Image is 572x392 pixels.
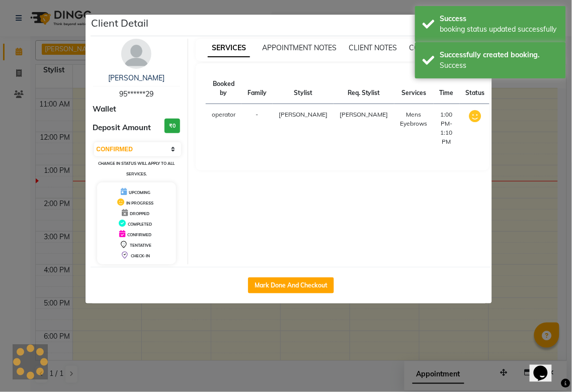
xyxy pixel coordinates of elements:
[128,222,152,227] span: COMPLETED
[440,60,558,71] div: Success
[440,14,558,24] div: Success
[334,73,394,104] th: Req. Stylist
[434,104,460,153] td: 1:00 PM-1:10 PM
[394,73,434,104] th: Services
[410,43,462,52] span: CONSUMPTION
[93,122,151,134] span: Deposit Amount
[400,110,428,128] div: Mens Eyebrows
[241,104,273,153] td: -
[262,43,337,52] span: APPOINTMENT NOTES
[92,16,149,31] h5: Client Detail
[131,253,150,258] span: CHECK-IN
[530,352,562,382] iframe: chat widget
[130,211,149,216] span: DROPPED
[440,24,558,35] div: booking status updated successfully
[127,232,151,237] span: CONFIRMED
[108,73,165,82] a: [PERSON_NAME]
[434,73,460,104] th: Time
[206,104,241,153] td: operator
[98,161,175,176] small: Change in status will apply to all services.
[440,50,558,60] div: Successfully created booking.
[126,201,153,206] span: IN PROGRESS
[129,190,150,195] span: UPCOMING
[241,73,273,104] th: Family
[165,119,180,133] h3: ₹0
[273,73,334,104] th: Stylist
[248,277,334,293] button: Mark Done And Checkout
[93,104,117,115] span: Wallet
[349,43,397,52] span: CLIENT NOTES
[279,111,328,118] span: [PERSON_NAME]
[130,243,151,248] span: TENTATIVE
[460,73,491,104] th: Status
[121,39,151,69] img: avatar
[340,111,388,118] span: [PERSON_NAME]
[206,73,241,104] th: Booked by
[208,39,250,57] span: SERVICES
